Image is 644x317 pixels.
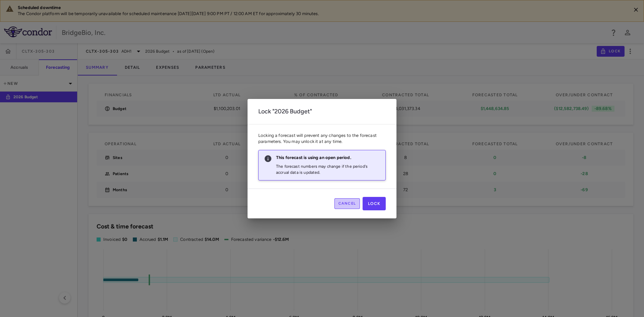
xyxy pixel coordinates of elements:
[276,163,380,175] span: The forecast numbers may change if the period's accrual data is updated.
[363,197,386,210] button: Lock
[334,198,360,209] button: Cancel
[248,99,396,124] h2: Lock "2026 Budget"
[276,155,380,161] div: This forecast is using an open period.
[258,133,386,145] p: Locking a forecast will prevent any changes to the forecast parameters. You may unlock it at any ...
